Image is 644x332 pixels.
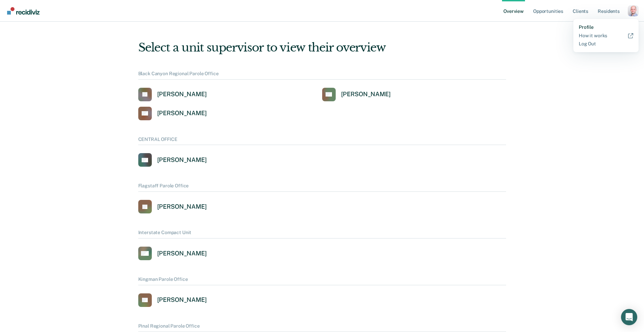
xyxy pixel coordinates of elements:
[621,309,637,325] div: Open Intercom Messenger
[579,24,633,30] a: Profile
[579,33,633,39] a: How it works
[138,247,207,260] a: [PERSON_NAME]
[138,88,207,101] a: [PERSON_NAME]
[138,107,207,120] a: [PERSON_NAME]
[138,41,506,55] div: Select a unit supervisor to view their overview
[138,323,506,332] div: Pinal Regional Parole Office
[322,88,391,101] a: [PERSON_NAME]
[579,41,633,47] a: Log Out
[138,183,506,192] div: Flagstaff Parole Office
[7,7,40,15] img: Recidiviz
[157,90,207,98] div: [PERSON_NAME]
[138,153,207,167] a: [PERSON_NAME]
[138,137,506,145] div: CENTRAL OFFICE
[341,90,391,98] div: [PERSON_NAME]
[628,5,639,16] button: Profile dropdown button
[138,276,506,285] div: Kingman Parole Office
[157,250,207,257] div: [PERSON_NAME]
[157,296,207,304] div: [PERSON_NAME]
[157,156,207,164] div: [PERSON_NAME]
[138,200,207,213] a: [PERSON_NAME]
[138,230,506,238] div: Interstate Compact Unit
[157,203,207,211] div: [PERSON_NAME]
[157,109,207,117] div: [PERSON_NAME]
[138,293,207,307] a: [PERSON_NAME]
[138,71,506,80] div: Black Canyon Regional Parole Office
